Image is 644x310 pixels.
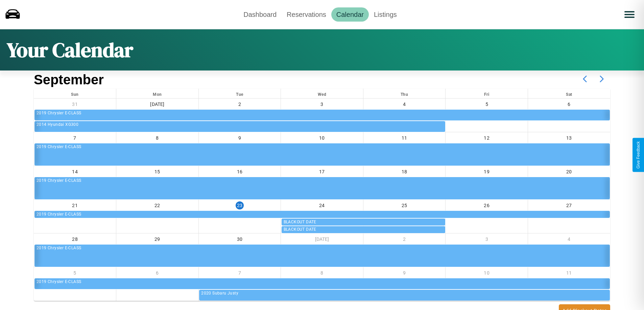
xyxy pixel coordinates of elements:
div: 5 [34,267,116,281]
div: 28 [34,233,116,247]
div: 3 [446,233,528,247]
div: Sun [34,89,116,98]
div: Wed [281,89,363,98]
div: 2019 Chrysler E-CLASS [37,279,609,285]
div: 8 [116,132,198,146]
div: 11 [528,267,610,281]
div: Thu [363,89,446,98]
h2: September [34,72,104,87]
div: 2019 Chrysler E-CLASS [37,177,609,184]
div: Fri [446,89,528,98]
div: 6 [528,98,610,112]
div: 7 [34,132,116,146]
div: 24 [281,200,363,214]
h1: Your Calendar [7,36,133,64]
div: 5 [446,98,528,112]
a: Calendar [331,7,369,22]
div: 14 [34,166,116,180]
a: Reservations [282,7,331,22]
div: 27 [528,200,610,214]
div: 4 [528,233,610,247]
div: 31 [34,98,116,112]
div: Tue [199,89,281,98]
div: 16 [199,166,281,180]
div: Mon [116,89,198,98]
div: 23 [236,201,244,209]
div: 17 [281,166,363,180]
div: [DATE] [281,233,363,247]
div: 3 [281,98,363,112]
div: BLACKOUT DATE [284,226,444,233]
div: 20 [528,166,610,180]
div: 8 [281,267,363,281]
div: 30 [199,233,281,247]
div: Give Feedback [636,141,641,169]
div: 10 [446,267,528,281]
div: 9 [199,132,281,146]
div: 2 [363,233,446,247]
div: 2 [199,98,281,112]
div: Sat [528,89,610,98]
div: 4 [363,98,446,112]
div: 22 [116,200,198,214]
div: 7 [199,267,281,281]
div: 13 [528,132,610,146]
div: 11 [363,132,446,146]
div: 18 [363,166,446,180]
div: 12 [446,132,528,146]
div: 10 [281,132,363,146]
div: 25 [363,200,446,214]
div: 2019 Chrysler E-CLASS [37,211,609,218]
a: Listings [369,7,402,22]
div: 2019 Chrysler E-CLASS [37,245,609,252]
div: 2020 Subaru Justy [201,290,609,297]
div: 2019 Chrysler E-CLASS [37,144,609,150]
div: 15 [116,166,198,180]
a: Dashboard [238,7,282,22]
div: 2019 Chrysler E-CLASS [37,110,609,117]
button: Open menu [620,5,639,24]
div: 19 [446,166,528,180]
div: BLACKOUT DATE [284,219,444,226]
div: 9 [363,267,446,281]
div: 29 [116,233,198,247]
div: [DATE] [116,98,198,112]
div: 2014 Hyundai XG300 [37,121,444,128]
div: 21 [34,200,116,214]
div: 6 [116,267,198,281]
div: 26 [446,200,528,214]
